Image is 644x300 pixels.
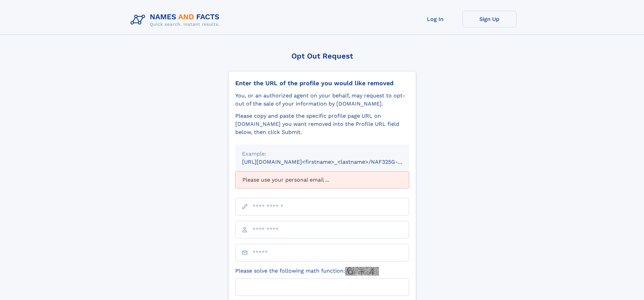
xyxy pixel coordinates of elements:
div: Please use your personal email ... [235,171,409,188]
label: Please solve the following math function: [235,267,379,276]
img: Logo Names and Facts [128,11,225,29]
div: You, or an authorized agent on your behalf, may request to opt-out of the sale of your informatio... [235,92,409,108]
small: [URL][DOMAIN_NAME]<firstname>_<lastname>/NAF325G-xxxxxxxx [242,159,422,165]
div: Please copy and paste the specific profile page URL on [DOMAIN_NAME] you want removed into the Pr... [235,112,409,136]
div: Opt Out Request [228,52,416,60]
a: Log In [408,11,462,27]
div: Example: [242,150,402,158]
a: Sign Up [462,11,517,27]
div: Enter the URL of the profile you would like removed [235,79,409,87]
